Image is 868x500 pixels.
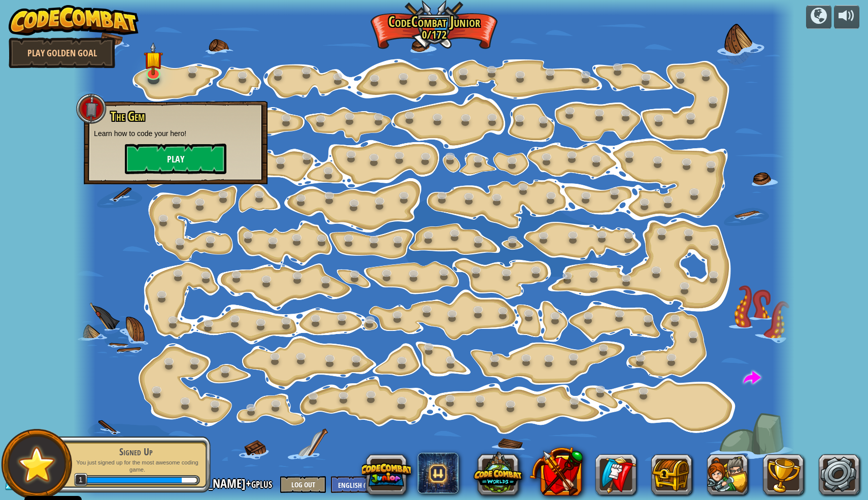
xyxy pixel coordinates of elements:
p: Learn how to code your hero! [94,128,257,139]
button: Adjust volume [834,5,859,29]
span: The Gem [111,108,145,125]
button: Campaigns [806,5,831,29]
div: Signed Up [72,445,200,459]
a: Play Golden Goal [9,38,115,68]
span: 1 [74,473,88,487]
img: default.png [14,442,60,487]
img: CodeCombat - Learn how to code by playing a game [9,5,139,36]
button: Play [125,144,226,174]
button: Log Out [280,476,326,493]
p: You just signed up for the most awesome coding game. [72,459,200,474]
img: level-banner-started.png [144,42,163,76]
